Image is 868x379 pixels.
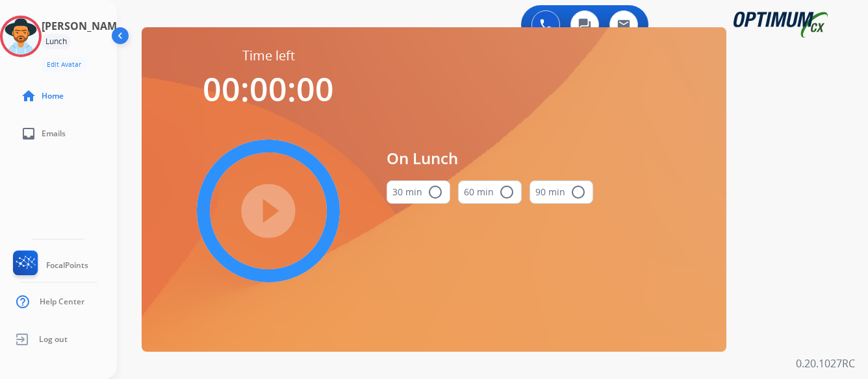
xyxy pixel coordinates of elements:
[387,180,450,204] button: 30 min
[42,91,64,101] span: Home
[570,184,586,200] mat-icon: radio_button_unchecked
[42,34,71,49] div: Lunch
[39,334,68,345] span: Log out
[21,126,36,141] mat-icon: inbox
[42,57,86,72] button: Edit Avatar
[387,147,593,170] span: On Lunch
[46,260,88,271] span: FocalPoints
[796,356,855,371] p: 0.20.1027RC
[242,47,295,65] span: Time left
[530,180,593,204] button: 90 min
[428,184,443,200] mat-icon: radio_button_unchecked
[10,251,88,280] a: FocalPoints
[42,18,126,34] h3: [PERSON_NAME]
[21,88,36,104] mat-icon: home
[203,67,334,111] span: 00:00:00
[458,180,522,204] button: 60 min
[40,297,84,307] span: Help Center
[499,184,515,200] mat-icon: radio_button_unchecked
[42,128,66,139] span: Emails
[3,18,39,55] img: avatar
